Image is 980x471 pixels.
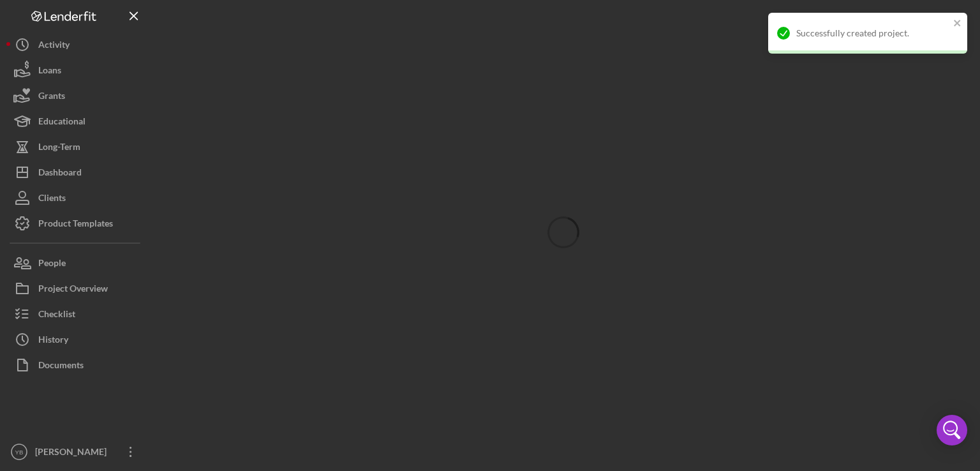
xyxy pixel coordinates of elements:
[38,160,82,188] div: Dashboard
[6,160,147,185] button: Dashboard
[38,250,66,279] div: People
[6,211,147,236] button: Product Templates
[38,32,70,61] div: Activity
[6,108,147,134] button: Educational
[38,301,75,330] div: Checklist
[937,415,967,445] div: Open Intercom Messenger
[38,57,61,86] div: Loans
[15,449,24,456] text: YB
[6,301,147,327] button: Checklist
[38,276,108,304] div: Project Overview
[6,352,147,378] button: Documents
[6,327,147,352] button: History
[6,57,147,83] button: Loans
[38,185,66,214] div: Clients
[38,211,113,239] div: Product Templates
[6,250,147,276] button: People
[38,327,68,355] div: History
[38,83,65,112] div: Grants
[6,134,147,160] button: Long-Term
[6,32,147,57] button: Activity
[32,439,115,468] div: [PERSON_NAME]
[38,134,80,163] div: Long-Term
[6,83,147,108] button: Grants
[6,185,147,211] button: Clients
[6,439,147,465] button: YB[PERSON_NAME]
[38,352,84,381] div: Documents
[38,108,85,137] div: Educational
[6,276,147,301] button: Project Overview
[953,18,962,30] button: close
[796,28,949,38] div: Successfully created project.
